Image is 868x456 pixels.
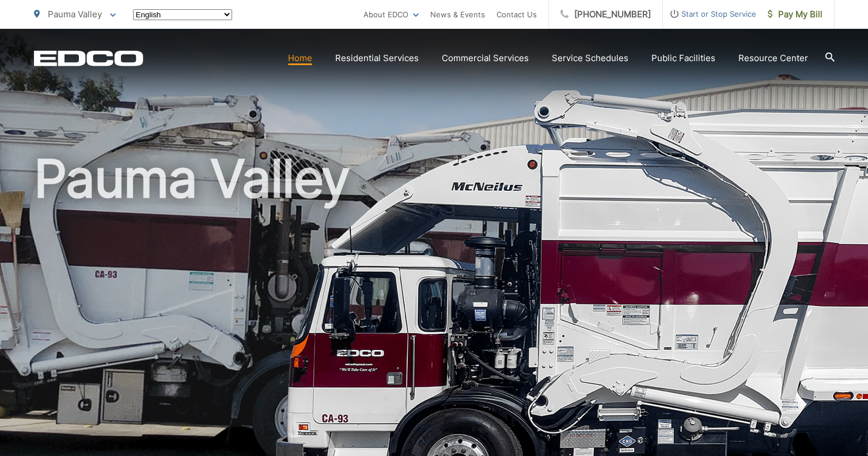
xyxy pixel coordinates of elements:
a: Commercial Services [442,51,529,65]
a: Service Schedules [552,51,628,65]
a: Public Facilities [651,51,715,65]
span: Pauma Valley [48,9,102,20]
select: Select a language [133,9,232,20]
span: Pay My Bill [768,7,822,21]
a: Resource Center [738,51,808,65]
a: About EDCO [363,7,419,21]
a: EDCD logo. Return to the homepage. [34,50,143,66]
a: News & Events [430,7,485,21]
a: Contact Us [496,7,537,21]
a: Residential Services [335,51,419,65]
a: Home [288,51,312,65]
